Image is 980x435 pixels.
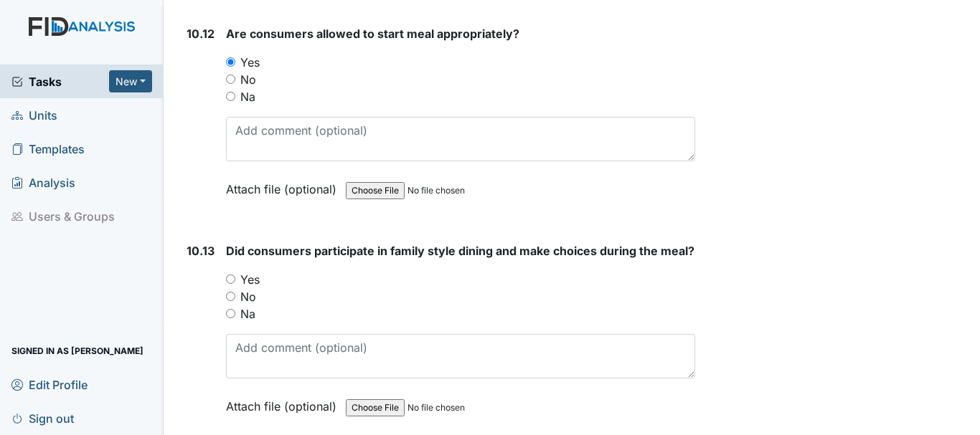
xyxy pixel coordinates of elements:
[240,71,256,88] label: No
[11,104,57,126] span: Units
[240,88,255,105] label: Na
[226,92,235,101] input: Na
[226,390,342,415] label: Attach file (optional)
[240,54,260,71] label: Yes
[226,244,694,258] span: Did consumers participate in family style dining and make choices during the meal?
[226,27,519,41] span: Are consumers allowed to start meal appropriately?
[11,73,109,90] a: Tasks
[226,75,235,84] input: No
[11,340,143,362] span: Signed in as [PERSON_NAME]
[240,305,255,322] label: Na
[226,309,235,318] input: Na
[11,407,74,429] span: Sign out
[226,173,342,198] label: Attach file (optional)
[226,292,235,301] input: No
[187,25,215,42] label: 10.12
[11,138,85,160] span: Templates
[240,288,256,305] label: No
[11,373,88,396] span: Edit Profile
[109,70,152,92] button: New
[11,171,75,193] span: Analysis
[187,242,215,259] label: 10.13
[240,271,260,288] label: Yes
[226,274,235,284] input: Yes
[226,57,235,67] input: Yes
